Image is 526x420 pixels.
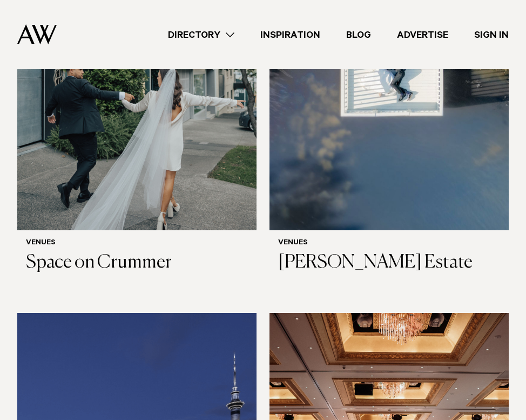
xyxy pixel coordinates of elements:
a: Directory [155,28,247,42]
h6: Venues [278,239,500,248]
a: Inspiration [247,28,333,42]
img: Auckland Weddings Logo [17,24,57,44]
a: Advertise [384,28,461,42]
h3: Space on Crummer [26,252,248,274]
a: Blog [333,28,384,42]
a: Sign In [461,28,522,42]
h3: [PERSON_NAME] Estate [278,252,500,274]
h6: Venues [26,239,248,248]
